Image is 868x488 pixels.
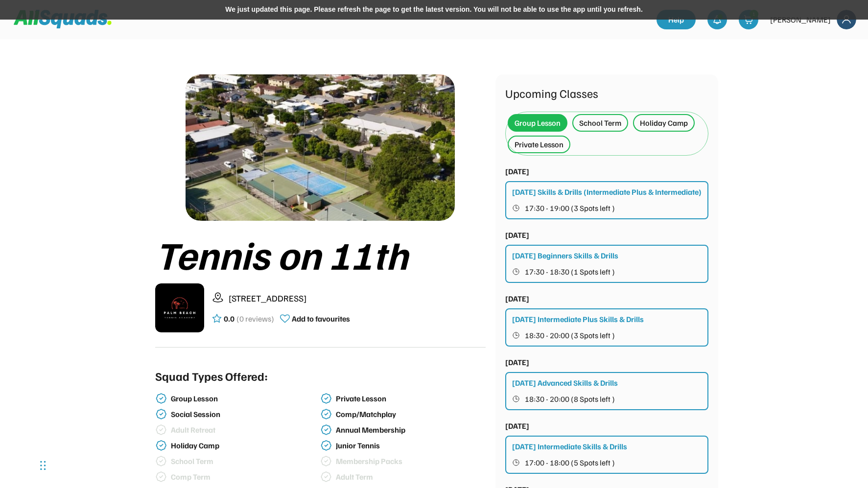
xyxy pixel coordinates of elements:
[512,456,703,469] button: 17:00 - 18:00 (5 Spots left )
[505,229,529,241] div: [DATE]
[515,139,563,150] div: Private Lesson
[512,313,644,325] div: [DATE] Intermediate Plus Skills & Drills
[505,165,529,177] div: [DATE]
[512,265,703,278] button: 17:30 - 18:30 (1 Spots left )
[292,313,350,325] div: Add to favourites
[171,457,319,466] div: School Term
[512,186,702,198] div: [DATE] Skills & Drills (Intermediate Plus & Intermediate)
[505,84,708,102] div: Upcoming Classes
[505,420,529,432] div: [DATE]
[155,283,204,332] img: IMG_2979.png
[505,293,529,304] div: [DATE]
[320,455,332,467] img: check-verified-01%20%281%29.svg
[512,441,627,452] div: [DATE] Intermediate Skills & Drills
[512,329,703,342] button: 18:30 - 20:00 (3 Spots left )
[712,15,722,24] img: bell-03%20%281%29.svg
[515,117,561,129] div: Group Lesson
[837,10,856,29] img: Frame%2018.svg
[155,408,167,420] img: check-verified-01.svg
[512,393,703,405] button: 18:30 - 20:00 (8 Spots left )
[186,74,455,221] img: 1000017423.png
[155,471,167,483] img: check-verified-01%20%281%29.svg
[320,471,332,483] img: check-verified-01%20%281%29.svg
[155,232,486,276] div: Tennis on 11th
[224,313,235,325] div: 0.0
[336,457,484,466] div: Membership Packs
[336,394,484,403] div: Private Lesson
[155,440,167,451] img: check-verified-01.svg
[657,10,696,29] a: Help
[171,410,319,419] div: Social Session
[336,425,484,435] div: Annual Membership
[525,395,615,403] span: 18:30 - 20:00 (8 Spots left )
[525,268,615,276] span: 17:30 - 18:30 (1 Spots left )
[525,459,615,466] span: 17:00 - 18:00 (5 Spots left )
[640,117,688,129] div: Holiday Camp
[155,393,167,404] img: check-verified-01.svg
[171,425,319,435] div: Adult Retreat
[236,313,274,325] div: (0 reviews)
[512,377,618,389] div: [DATE] Advanced Skills & Drills
[505,356,529,368] div: [DATE]
[579,117,621,129] div: School Term
[525,331,615,339] span: 18:30 - 20:00 (3 Spots left )
[155,455,167,467] img: check-verified-01%20%281%29.svg
[336,410,484,419] div: Comp/Matchplay
[320,424,332,436] img: check-verified-01.svg
[155,367,268,385] div: Squad Types Offered:
[320,393,332,404] img: check-verified-01.svg
[336,441,484,450] div: Junior Tennis
[320,440,332,451] img: check-verified-01.svg
[525,204,615,212] span: 17:30 - 19:00 (3 Spots left )
[171,394,319,403] div: Group Lesson
[155,424,167,436] img: check-verified-01%20%281%29.svg
[229,292,486,305] div: [STREET_ADDRESS]
[744,15,753,24] img: shopping-cart-01%20%281%29.svg
[171,472,319,482] div: Comp Term
[171,441,319,450] div: Holiday Camp
[320,408,332,420] img: check-verified-01.svg
[336,472,484,482] div: Adult Term
[512,250,618,261] div: [DATE] Beginners Skills & Drills
[770,14,831,25] div: [PERSON_NAME]
[512,202,703,214] button: 17:30 - 19:00 (3 Spots left )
